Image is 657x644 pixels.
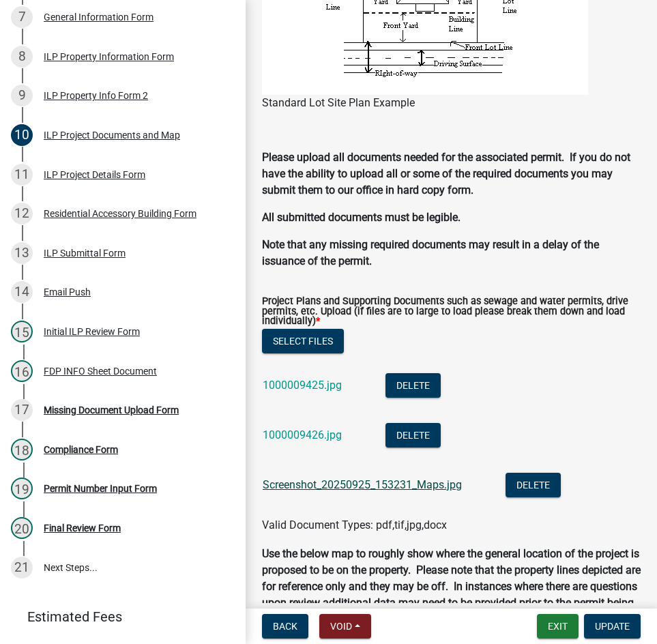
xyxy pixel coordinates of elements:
a: 1000009425.jpg [263,379,342,392]
strong: Please upload all documents needed for the associated permit. If you do not have the ability to u... [262,151,630,196]
div: 21 [11,557,33,579]
div: ILP Project Details Form [44,170,145,179]
strong: Note that any missing required documents may result in a delay of the issuance of the permit. [262,238,599,267]
div: ILP Property Information Form [44,52,174,61]
div: 16 [11,360,33,382]
wm-modal-confirm: Delete Document [385,380,441,393]
strong: All submitted documents must be legible. [262,211,461,224]
div: Compliance Form [44,445,118,454]
button: Exit [537,614,579,639]
button: Delete [506,473,561,497]
wm-modal-confirm: Delete Document [385,430,441,443]
div: 7 [11,6,33,28]
button: Delete [385,423,441,448]
button: Void [319,614,371,639]
div: Residential Accessory Building Form [44,209,196,218]
div: ILP Property Info Form 2 [44,91,148,100]
div: 8 [11,46,33,68]
div: FDP INFO Sheet Document [44,366,157,376]
a: Estimated Fees [11,603,224,630]
div: 18 [11,439,33,460]
button: Delete [385,373,441,398]
div: General Information Form [44,12,154,22]
div: 10 [11,124,33,146]
strong: Use the below map to roughly show where the general location of the project is proposed to be on ... [262,547,641,642]
div: Initial ILP Review Form [44,327,140,336]
div: 20 [11,517,33,539]
div: 9 [11,85,33,106]
div: 13 [11,242,33,264]
div: ILP Project Documents and Map [44,130,180,140]
div: 14 [11,281,33,303]
a: Screenshot_20250925_153231_Maps.jpg [263,478,462,491]
div: Final Review Form [44,523,121,533]
figcaption: Standard Lot Site Plan Example [262,95,641,111]
button: Back [262,614,308,639]
wm-modal-confirm: Delete Document [506,480,561,493]
a: 1000009426.jpg [263,428,342,441]
div: 17 [11,399,33,421]
div: Missing Document Upload Form [44,405,179,415]
div: Email Push [44,287,91,297]
span: Void [330,621,352,632]
div: 15 [11,321,33,342]
span: Valid Document Types: pdf,tif,jpg,docx [262,518,447,531]
label: Project Plans and Supporting Documents such as sewage and water permits, drive permits, etc. Uplo... [262,297,641,326]
div: 19 [11,478,33,499]
span: Update [595,621,630,632]
div: 12 [11,203,33,224]
button: Update [584,614,641,639]
div: 11 [11,164,33,186]
div: Permit Number Input Form [44,484,157,493]
span: Back [273,621,297,632]
div: ILP Submittal Form [44,248,126,258]
button: Select files [262,329,344,353]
